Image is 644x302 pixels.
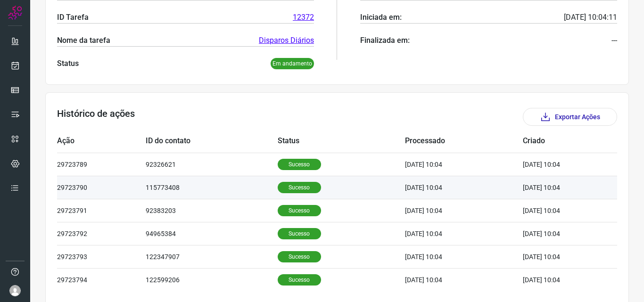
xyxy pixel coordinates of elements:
td: [DATE] 10:04 [523,222,589,245]
p: ID Tarefa [57,12,89,23]
td: ID do contato [146,130,277,153]
td: 29723792 [57,222,146,245]
td: [DATE] 10:04 [523,245,589,268]
td: 29723790 [57,176,146,199]
td: [DATE] 10:04 [523,268,589,291]
p: Sucesso [278,205,321,216]
img: avatar-user-boy.jpg [9,285,21,296]
p: Nome da tarefa [57,35,110,46]
p: Status [57,58,79,69]
p: [DATE] 10:04:11 [564,12,617,23]
p: Iniciada em: [360,12,402,23]
td: 92383203 [146,199,277,222]
td: 115773408 [146,176,277,199]
td: 92326621 [146,153,277,176]
td: [DATE] 10:04 [405,222,523,245]
td: Processado [405,130,523,153]
td: 29723794 [57,268,146,291]
td: Status [278,130,405,153]
td: [DATE] 10:04 [405,176,523,199]
p: Sucesso [278,251,321,262]
p: --- [611,35,617,46]
td: Ação [57,130,146,153]
td: [DATE] 10:04 [523,153,589,176]
td: 122347907 [146,245,277,268]
td: 29723793 [57,245,146,268]
h3: Histórico de ações [57,108,135,126]
p: Sucesso [278,228,321,239]
img: Logo [8,6,22,20]
a: Disparos Diários [259,35,314,46]
p: Sucesso [278,182,321,193]
button: Exportar Ações [523,108,617,126]
td: 122599206 [146,268,277,291]
p: Sucesso [278,159,321,170]
td: 94965384 [146,222,277,245]
td: [DATE] 10:04 [523,199,589,222]
td: Criado [523,130,589,153]
p: Finalizada em: [360,35,410,46]
p: Em andamento [271,58,314,69]
td: [DATE] 10:04 [405,245,523,268]
td: [DATE] 10:04 [405,199,523,222]
td: 29723789 [57,153,146,176]
a: 12372 [293,12,314,23]
td: [DATE] 10:04 [405,268,523,291]
td: 29723791 [57,199,146,222]
td: [DATE] 10:04 [405,153,523,176]
p: Sucesso [278,274,321,286]
td: [DATE] 10:04 [523,176,589,199]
